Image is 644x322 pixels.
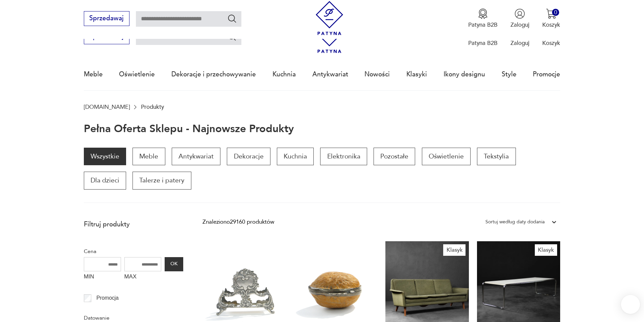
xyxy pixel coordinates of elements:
button: Szukaj [227,32,237,42]
a: Kuchnia [277,148,314,165]
p: Cena [84,247,183,256]
a: Style [502,59,517,90]
a: Sprzedawaj [84,16,129,22]
a: Promocje [533,59,560,90]
div: Znaleziono 29160 produktów [202,218,274,226]
button: Zaloguj [510,8,529,29]
a: Antykwariat [312,59,348,90]
a: Kuchnia [272,59,296,90]
a: Dekoracje [227,148,270,165]
p: Zaloguj [510,39,529,47]
a: Oświetlenie [422,148,471,165]
a: Nowości [364,59,390,90]
a: Talerze i patery [133,172,191,189]
p: Produkty [141,104,164,110]
div: Sortuj według daty dodania [485,218,545,226]
a: Tekstylia [477,148,516,165]
label: MIN [84,271,121,284]
img: Ikona koszyka [546,8,556,19]
a: Meble [133,148,165,165]
button: Szukaj [227,14,237,23]
label: MAX [124,271,162,284]
p: Koszyk [542,21,560,29]
p: Koszyk [542,39,560,47]
a: Wszystkie [84,148,126,165]
a: Dekoracje i przechowywanie [171,59,256,90]
a: Meble [84,59,103,90]
iframe: Smartsupp widget button [621,295,640,314]
button: Sprzedawaj [84,11,129,26]
img: Ikonka użytkownika [515,8,525,19]
a: Dla dzieci [84,172,126,189]
p: Patyna B2B [468,39,498,47]
a: Elektronika [320,148,367,165]
a: Ikony designu [444,59,485,90]
a: Klasyki [406,59,427,90]
a: Ikona medaluPatyna B2B [468,8,498,29]
button: Patyna B2B [468,8,498,29]
a: Sprzedawaj [84,34,129,40]
a: Antykwariat [172,148,220,165]
img: Ikona medalu [478,8,488,19]
p: Patyna B2B [468,21,498,29]
button: OK [165,257,183,271]
p: Filtruj produkty [84,220,183,229]
a: Pozostałe [374,148,415,165]
div: 0 [552,9,559,16]
a: Oświetlenie [119,59,155,90]
a: [DOMAIN_NAME] [84,104,130,110]
h1: Pełna oferta sklepu - najnowsze produkty [84,123,294,135]
button: 0Koszyk [542,8,560,29]
p: Promocja [96,294,119,302]
img: Patyna - sklep z meblami i dekoracjami vintage [312,1,347,35]
p: Zaloguj [510,21,529,29]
